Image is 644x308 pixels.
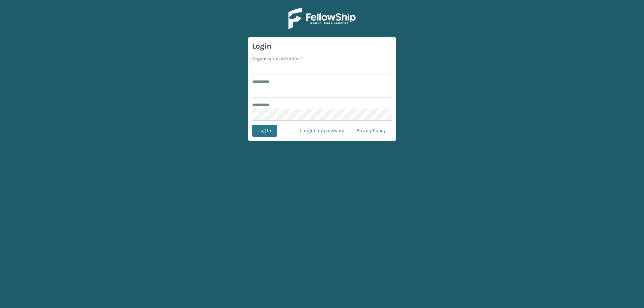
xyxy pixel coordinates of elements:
h3: Login [252,41,392,51]
img: Logo [288,8,356,29]
button: Log In [252,125,277,137]
label: Organization Identifier [252,55,303,62]
a: I forgot my password [294,125,351,137]
a: Privacy Policy [351,125,392,137]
